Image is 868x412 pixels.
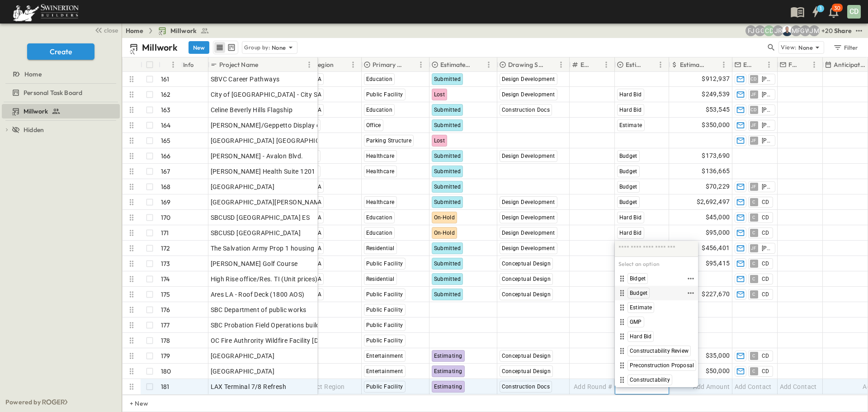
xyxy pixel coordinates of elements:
div: GMP [617,317,696,327]
div: Share [834,26,852,35]
span: [PERSON_NAME]/Geppetto Display cabinets [211,121,342,130]
a: Millwork [158,26,209,35]
p: 177 [161,321,170,330]
button: close [91,24,120,36]
span: Design Development [502,245,555,251]
span: Submitted [434,153,461,159]
div: # [159,57,181,72]
a: Home [126,26,143,35]
p: Estimate Amount [680,60,707,69]
span: JF [751,248,757,248]
p: None [272,43,286,52]
span: Submitted [434,245,461,251]
div: Constructability Review [617,346,696,356]
span: Hard Bid [619,214,642,221]
span: Education [366,214,393,221]
p: View: [781,43,797,52]
span: Public Facility [366,384,403,390]
span: Design Development [502,91,555,98]
p: 181 [161,382,170,391]
span: SBC Probation Field Operations building [211,321,330,330]
p: 168 [161,182,171,191]
span: Submitted [434,276,461,282]
span: Healthcare [366,199,395,205]
p: Anticipated Start [834,60,867,69]
div: Personal Task Boardtest [2,85,120,100]
p: Estimate Type [626,60,643,69]
a: Millwork [2,105,118,118]
p: Group by: [244,43,270,52]
button: Sort [708,60,718,70]
button: Menu [304,59,315,70]
span: $53,545 [706,104,730,115]
button: Sort [754,60,764,70]
div: Joshua Russell (joshua.russell@swinerton.com) [773,25,783,36]
p: 166 [161,152,171,161]
span: The Salvation Army Prop 1 housing [211,244,315,253]
span: Submitted [434,122,461,128]
span: [PERSON_NAME] [762,122,771,129]
p: 162 [161,90,171,99]
p: 30 [834,5,840,12]
div: Info [183,52,194,77]
span: CD [762,214,769,221]
button: Menu [556,59,566,70]
button: Menu [168,59,179,70]
span: C [752,279,755,279]
p: 163 [161,105,171,114]
span: JF [751,186,757,187]
span: Add Amount [693,382,730,391]
span: $2,692,497 [697,197,730,207]
span: [PERSON_NAME] [762,91,771,98]
div: Jonathan M. Hansen (johansen@swinerton.com) [809,25,820,36]
span: $249,539 [702,89,730,99]
p: 178 [161,336,170,345]
span: Celine Beverly Hills Flagship [211,105,293,114]
span: C [752,232,755,233]
h6: 1 [820,5,821,12]
span: SBVC Career Pathways [211,75,280,84]
span: Submitted [434,199,461,205]
p: Drawing Status [508,60,544,69]
p: Final Reviewer [788,60,797,69]
p: Millwork [142,41,178,54]
span: CD [762,229,769,237]
span: [GEOGRAPHIC_DATA] [GEOGRAPHIC_DATA] Structure [211,136,370,145]
img: Brandon Norcutt (brandon.norcutt@swinerton.com) [782,25,793,36]
span: Bidget [630,275,646,282]
span: Budget [619,168,637,175]
span: Public Facility [366,337,403,344]
span: [PERSON_NAME] - Avalon Blvd. [211,152,303,161]
span: C [752,217,755,218]
span: Constructability Review [630,347,689,355]
div: GEORGIA WESLEY (georgia.wesley@swinerton.com) [800,25,811,36]
span: [PERSON_NAME] [762,245,771,252]
span: SBCUSD [GEOGRAPHIC_DATA] [211,228,301,237]
div: Info [181,57,208,72]
span: $95,000 [706,227,730,238]
span: CD [762,291,769,298]
p: Region [314,60,334,69]
span: $456,401 [702,243,730,253]
span: Lost [434,137,445,144]
span: Design Development [502,199,555,205]
div: CD [847,5,861,19]
span: $227,670 [702,289,730,299]
span: SBCUSD [GEOGRAPHIC_DATA] ES [211,213,310,222]
p: + 20 [821,26,830,35]
button: Filter [830,41,861,54]
span: Parking Structure [366,137,412,144]
span: OC Fire Authrority Wildfire Facility [DATE] may not rebid INTERNAL [211,336,407,345]
span: Education [366,76,393,82]
span: Conceptual Design [502,276,551,282]
span: Budget [619,184,637,190]
div: Preconstruction Proposal [617,360,696,371]
p: Estimate Round [580,60,589,69]
span: Hard Bid [619,107,642,113]
span: Hidden [24,125,44,134]
span: Budget [630,289,647,297]
div: Christopher Detar (christopher.detar@swinerton.com) [764,25,774,36]
span: [PERSON_NAME] [762,137,771,144]
div: Millworktest [2,104,120,118]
